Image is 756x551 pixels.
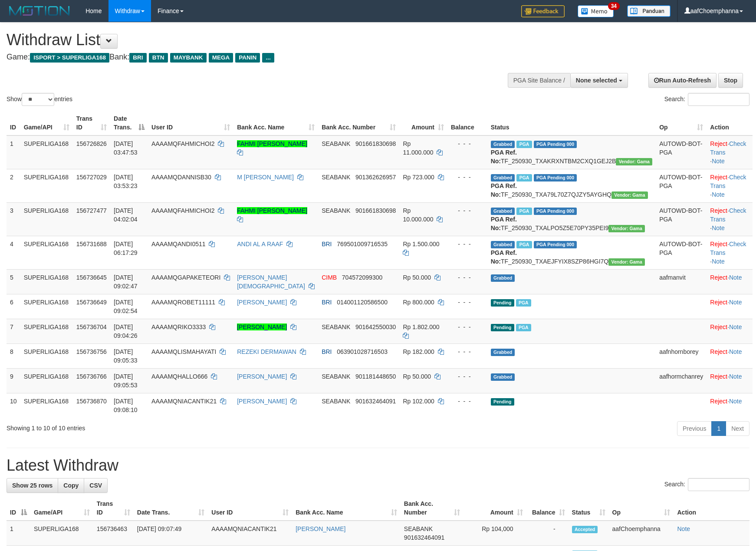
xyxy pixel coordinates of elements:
div: - - - [451,173,484,181]
div: - - - [451,240,484,248]
a: Reject [710,299,727,306]
span: Copy 901632464091 to clipboard [355,398,396,405]
span: Copy 769501009716535 to clipboard [337,241,388,247]
td: AAAAMQNIACANTIK21 [208,521,292,546]
th: User ID: activate to sort column ascending [148,111,233,135]
span: AAAAMQDANNISB30 [151,174,211,181]
input: Search: [688,478,749,491]
a: [PERSON_NAME] [237,299,287,306]
span: 156736649 [76,299,107,306]
th: Game/API: activate to sort column ascending [30,496,93,521]
td: SUPERLIGA168 [20,169,73,202]
td: SUPERLIGA168 [20,343,73,368]
td: aafmanvit [656,269,707,294]
span: 156727477 [76,207,107,214]
th: Date Trans.: activate to sort column ascending [134,496,208,521]
a: Note [712,224,725,231]
span: 156736645 [76,274,107,281]
td: AUTOWD-BOT-PGA [656,236,707,269]
span: ISPORT > SUPERLIGA168 [30,53,109,63]
td: SUPERLIGA168 [20,319,73,343]
span: 156726826 [76,140,107,147]
a: Note [729,299,742,306]
div: - - - [451,347,484,356]
td: 8 [7,343,20,368]
a: Check Trans [710,140,746,156]
span: Rp 723.000 [403,174,434,181]
div: - - - [451,273,484,282]
img: MOTION_logo.png [7,4,72,17]
span: SEABANK [322,140,350,147]
th: ID [7,111,20,135]
a: FAHMI [PERSON_NAME] [237,140,307,147]
span: CIMB [322,274,337,281]
th: Amount: activate to sort column ascending [463,496,526,521]
span: AAAAMQHALLO666 [151,373,207,380]
span: Marked by aafheankoy [516,299,531,307]
button: None selected [570,73,628,88]
a: [PERSON_NAME] [237,398,287,405]
span: Copy 901632464091 to clipboard [404,534,444,541]
a: 1 [711,421,726,436]
span: [DATE] 09:05:53 [114,373,138,389]
span: Marked by aafandaneth [516,174,532,181]
span: 156736766 [76,373,107,380]
a: Note [712,158,725,165]
b: PGA Ref. No: [491,182,517,198]
td: · · [707,169,753,202]
div: - - - [451,372,484,381]
span: Copy 901642550030 to clipboard [355,323,396,330]
td: · · [707,236,753,269]
a: Reject [710,174,727,181]
span: Grabbed [491,241,515,248]
a: Note [729,348,742,355]
span: Vendor URL: https://trx31.1velocity.biz [611,191,648,199]
td: SUPERLIGA168 [20,294,73,319]
span: Grabbed [491,373,515,381]
a: Note [712,191,725,198]
td: 10 [7,393,20,418]
a: Copy [58,478,84,493]
span: PGA Pending [534,174,577,181]
span: Show 25 rows [12,482,53,489]
span: SEABANK [404,525,433,532]
span: BRI [322,299,332,306]
img: Feedback.jpg [521,5,565,17]
span: Rp 50.000 [403,274,431,281]
h4: Game: Bank: [7,53,495,62]
a: Next [726,421,749,436]
span: Vendor URL: https://trx31.1velocity.biz [608,225,645,232]
th: Game/API: activate to sort column ascending [20,111,73,135]
span: 156727029 [76,174,107,181]
td: · [707,294,753,319]
td: SUPERLIGA168 [20,269,73,294]
a: Check Trans [710,207,746,223]
td: 4 [7,236,20,269]
td: AUTOWD-BOT-PGA [656,135,707,169]
span: SEABANK [322,207,350,214]
a: Note [729,274,742,281]
span: Copy 014001120586500 to clipboard [337,299,388,306]
span: 156736870 [76,398,107,405]
span: BTN [149,53,168,63]
span: AAAAMQFAHMICHOI2 [151,207,214,214]
h1: Latest Withdraw [7,457,749,474]
span: Accepted [572,526,598,533]
span: Marked by aafromsomean [516,241,532,248]
span: [DATE] 04:02:04 [114,207,138,223]
span: [DATE] 09:02:47 [114,274,138,290]
a: Note [729,373,742,380]
span: Grabbed [491,141,515,148]
span: Rp 1.802.000 [403,323,439,330]
td: 156736463 [93,521,134,546]
span: AAAAMQLISMAHAYATI [151,348,216,355]
td: 5 [7,269,20,294]
span: Rp 800.000 [403,299,434,306]
td: SUPERLIGA168 [20,202,73,236]
a: ANDI AL A RAAF [237,241,283,247]
td: aafnhornborey [656,343,707,368]
span: Pending [491,299,514,307]
span: AAAAMQGAPAKETEORI [151,274,220,281]
td: · [707,393,753,418]
span: Copy 901661830698 to clipboard [355,140,396,147]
